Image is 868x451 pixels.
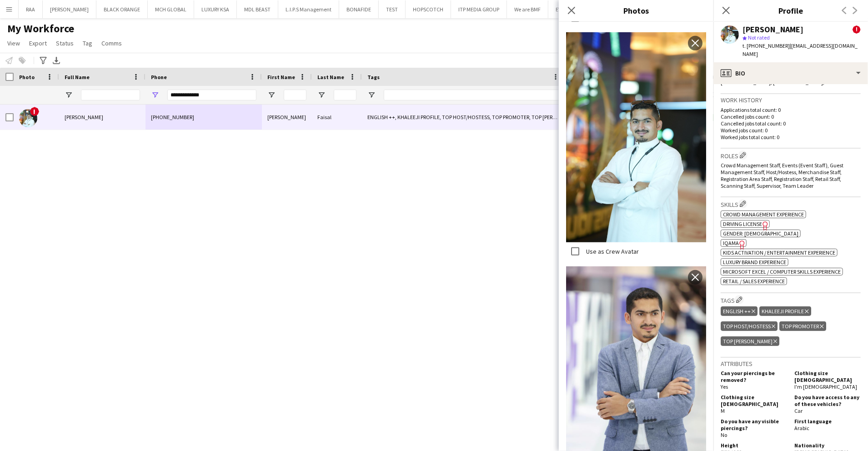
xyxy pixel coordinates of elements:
[721,418,787,431] h5: Do you have any visible piercings?
[853,25,861,34] span: !
[65,74,90,80] span: Full Name
[7,39,20,47] span: View
[794,418,861,425] h5: First language
[38,55,49,66] app-action-btn: Advanced filters
[334,90,356,100] input: Last Name Filter Input
[312,105,362,130] div: Faisal
[56,39,74,47] span: Status
[723,249,835,256] span: Kids activation / Entertainment experience
[721,442,787,449] h5: Height
[278,0,339,18] button: L.I.P.S Management
[98,37,125,49] a: Comms
[721,321,778,331] div: TOP HOST/HOSTESS
[721,306,758,316] div: ENGLISH ++
[794,425,809,431] span: Arabic
[101,39,122,47] span: Comms
[794,394,861,407] h5: Do you have access to any of these vehicles?
[25,37,50,49] a: Export
[721,113,861,120] p: Cancelled jobs count: 0
[151,91,159,99] button: Open Filter Menu
[794,370,861,383] h5: Clothing size [DEMOGRAPHIC_DATA]
[794,442,861,449] h5: Nationality
[723,240,739,246] span: IQAMA
[723,259,786,266] span: Luxury brand experience
[559,5,713,16] h3: Photos
[721,96,861,104] h3: Work history
[548,0,588,18] button: EVENTBOX
[723,230,798,237] span: Gender: [DEMOGRAPHIC_DATA]
[194,0,237,18] button: LUXURY KSA
[721,127,861,134] p: Worked jobs count: 0
[743,42,858,57] span: | [EMAIL_ADDRESS][DOMAIN_NAME]
[30,107,39,116] span: !
[4,37,24,49] a: View
[721,120,861,127] p: Cancelled jobs total count: 0
[29,39,47,47] span: Export
[721,407,725,414] span: M
[759,306,811,316] div: KHALEEJI PROFILE
[65,91,73,99] button: Open Filter Menu
[713,62,868,84] div: Bio
[721,336,779,346] div: TOP [PERSON_NAME]
[507,0,548,18] button: We are BMF
[721,431,727,438] span: No
[721,106,861,113] p: Applications total count: 0
[721,150,861,160] h3: Roles
[146,105,262,130] div: [PHONE_NUMBER]
[267,91,276,99] button: Open Filter Menu
[743,42,790,49] span: t. [PHONE_NUMBER]
[721,394,787,407] h5: Clothing size [DEMOGRAPHIC_DATA]
[721,162,843,189] span: Crowd Management Staff, Events (Event Staff), Guest Management Staff, Host/Hostess, Merchandise S...
[723,278,785,285] span: Retail / Sales experience
[43,0,96,18] button: [PERSON_NAME]
[19,0,43,18] button: RAA
[406,0,451,18] button: HOPSCOTCH
[367,91,376,99] button: Open Filter Menu
[721,134,861,140] p: Worked jobs total count: 0
[566,32,706,242] img: Crew photo 1085612
[713,5,868,16] h3: Profile
[367,74,380,80] span: Tags
[79,37,96,49] a: Tag
[81,90,140,100] input: Full Name Filter Input
[721,199,861,209] h3: Skills
[317,74,344,80] span: Last Name
[721,360,861,368] h3: Attributes
[237,0,278,18] button: MDL BEAST
[451,0,507,18] button: ITP MEDIA GROUP
[167,90,256,100] input: Phone Filter Input
[748,34,770,41] span: Not rated
[723,211,804,218] span: Crowd management experience
[52,37,77,49] a: Status
[51,55,62,66] app-action-btn: Export XLSX
[284,90,306,100] input: First Name Filter Input
[19,109,37,127] img: Mohamad Faisal
[267,74,295,80] span: First Name
[723,220,762,227] span: Driving License
[7,22,74,35] span: My Workforce
[794,383,857,390] span: I'm [DEMOGRAPHIC_DATA]
[721,370,787,383] h5: Can your piercings be removed?
[151,74,167,80] span: Phone
[384,90,560,100] input: Tags Filter Input
[19,74,35,80] span: Photo
[743,25,803,34] div: [PERSON_NAME]
[148,0,194,18] button: MCH GLOBAL
[584,247,639,256] label: Use as Crew Avatar
[339,0,379,18] button: BONAFIDE
[723,268,841,275] span: Microsoft Excel / Computer skills experience
[721,295,861,305] h3: Tags
[65,114,103,120] span: [PERSON_NAME]
[83,39,92,47] span: Tag
[96,0,148,18] button: BLACK ORANGE
[794,407,803,414] span: Car
[362,105,565,130] div: ENGLISH ++, KHALEEJI PROFILE, TOP HOST/HOSTESS, TOP PROMOTER, TOP [PERSON_NAME]
[779,321,826,331] div: TOP PROMOTER
[379,0,406,18] button: TEST
[262,105,312,130] div: [PERSON_NAME]
[721,383,728,390] span: Yes
[317,91,326,99] button: Open Filter Menu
